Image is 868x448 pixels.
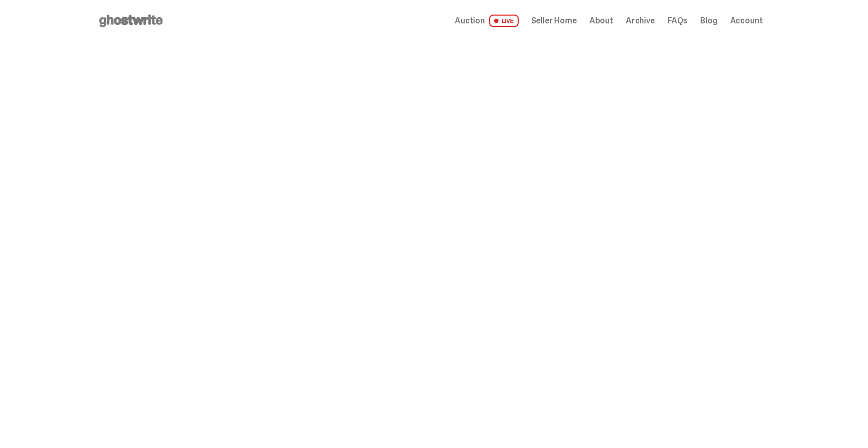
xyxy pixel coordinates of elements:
[589,17,613,25] a: About
[626,17,655,25] a: Archive
[667,17,688,25] a: FAQs
[455,17,485,25] span: Auction
[489,15,519,27] span: LIVE
[730,17,763,25] a: Account
[700,17,717,25] a: Blog
[531,17,577,25] a: Seller Home
[455,15,518,27] a: Auction LIVE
